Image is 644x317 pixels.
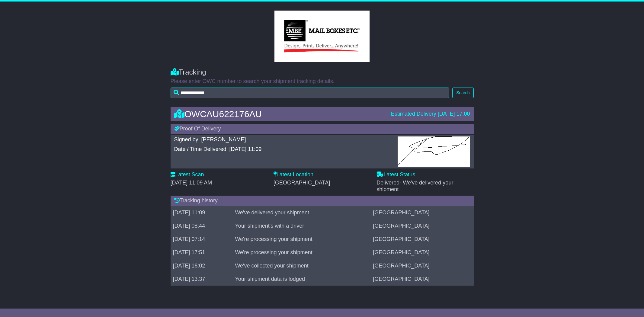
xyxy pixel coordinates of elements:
label: Latest Status [376,171,415,178]
label: Latest Scan [171,171,204,178]
td: [GEOGRAPHIC_DATA] [370,259,473,272]
td: [DATE] 11:09 [171,206,233,219]
td: We're processing your shipment [232,246,370,259]
td: We've delivered your shipment [232,206,370,219]
div: Tracking [171,68,474,77]
td: [DATE] 08:44 [171,219,233,232]
span: [GEOGRAPHIC_DATA] [274,180,330,186]
td: [DATE] 17:51 [171,246,233,259]
td: [GEOGRAPHIC_DATA] [370,272,473,286]
div: OWCAU622176AU [171,109,388,119]
div: Tracking history [171,196,474,206]
td: [GEOGRAPHIC_DATA] [370,219,473,232]
img: Light [274,11,370,62]
td: [GEOGRAPHIC_DATA] [370,246,473,259]
td: [GEOGRAPHIC_DATA] [370,206,473,219]
p: Please enter OWC number to search your shipment tracking details. [171,78,474,85]
img: GetPodImagePublic [398,136,470,167]
td: We've collected your shipment [232,259,370,272]
label: Latest Location [274,171,313,178]
td: [DATE] 16:02 [171,259,233,272]
div: Signed by: [PERSON_NAME] [174,136,392,143]
td: [DATE] 07:14 [171,232,233,246]
td: [GEOGRAPHIC_DATA] [370,232,473,246]
span: Delivered [376,180,453,192]
span: - We've delivered your shipment [376,180,453,192]
div: Proof Of Delivery [171,124,474,134]
td: Your shipment data is lodged [232,272,370,286]
div: Date / Time Delivered: [DATE] 11:09 [174,146,392,153]
td: [DATE] 13:37 [171,272,233,286]
button: Search [452,88,473,98]
td: Your shipment's with a driver [232,219,370,232]
td: We're processing your shipment [232,232,370,246]
span: [DATE] 11:09 AM [171,180,212,186]
div: Estimated Delivery [DATE] 17:00 [391,111,470,117]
